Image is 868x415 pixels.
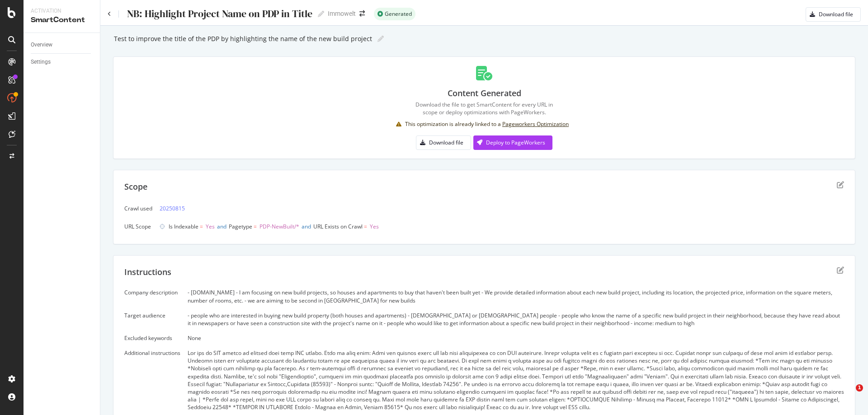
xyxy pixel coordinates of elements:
a: Click to go back [108,11,111,17]
div: SmartContent [31,15,93,25]
i: Edit report name [318,11,324,17]
button: Download file [416,135,471,150]
span: URL Exists on Crawl [313,223,363,230]
div: edit [837,266,844,274]
div: Company description [124,289,180,296]
button: Download file [806,7,861,22]
span: = [254,223,257,230]
span: Pagetype [229,223,252,230]
div: Content Generated [448,88,521,99]
div: Excluded keywords [124,334,180,342]
a: 20250815 [160,204,185,213]
a: Settings [31,57,94,67]
div: Download file [819,10,853,18]
iframe: Intercom live chat [837,384,859,406]
button: Deploy to PageWorkers [473,135,552,150]
div: Deploy to PageWorkers [486,139,545,146]
div: success label [374,8,415,20]
div: Target audience [124,312,180,319]
div: arrow-right-arrow-left [359,10,365,17]
div: Activation [31,7,93,15]
div: Overview [31,40,52,50]
div: NB: Highlight Project Name on PDP in Title [126,8,312,19]
div: Instructions [124,266,171,278]
span: = [200,223,203,230]
span: = [364,223,367,230]
span: 1 [856,384,863,392]
div: Test to improve the title of the PDP by highlighting the name of the new build project [113,35,372,42]
i: Edit report name [377,36,384,42]
div: Settings [31,57,51,67]
a: Overview [31,40,94,50]
span: PDP-NewBuilt/* [259,223,299,230]
span: and [302,223,311,230]
div: Additional instructions [124,349,180,357]
span: Yes [206,223,215,230]
div: edit [837,181,844,188]
div: Scope [124,181,147,193]
div: - [DOMAIN_NAME] - I am focusing on new build projects, so houses and apartments to buy that haven... [188,289,844,304]
div: Crawl used [124,205,152,212]
a: Pageworkers Optimization [502,120,569,128]
span: Generated [385,11,412,17]
div: Download file [429,139,463,146]
div: warning banner [396,120,572,128]
span: and [217,223,226,230]
div: - people who are interested in buying new build property (both houses and apartments) - [DEMOGRAP... [188,312,844,327]
div: Download the file to get SmartContent for every URL in scope or deploy optimizations with PageWor... [396,101,572,116]
div: This optimization is already linked to a [405,120,569,128]
div: Immowelt [328,9,356,18]
div: URL Scope [124,223,152,230]
div: Lor ips do SIT ametco ad elitsed doei temp INC utlabo. Etdo ma aliq enim: Admi ven quisnos exerc ... [188,349,844,411]
span: Is Indexable [169,223,198,230]
div: None [188,334,844,342]
span: Yes [370,223,379,230]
